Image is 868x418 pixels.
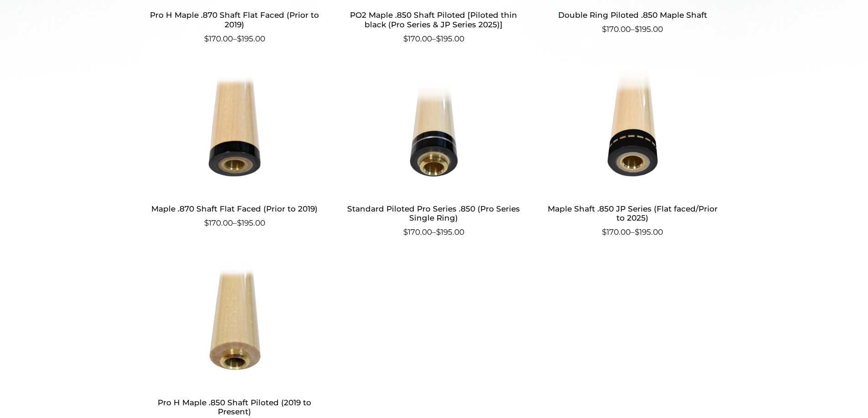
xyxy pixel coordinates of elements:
bdi: 195.00 [635,25,663,34]
bdi: 195.00 [237,34,265,43]
img: Maple .870 Shaft Flat Faced (Prior to 2019) [146,70,324,193]
span: – [146,33,324,45]
bdi: 195.00 [436,227,464,237]
img: Pro H Maple .850 Shaft Piloted (2019 to Present) [146,264,324,387]
span: $ [237,218,241,227]
span: $ [403,34,408,43]
bdi: 170.00 [204,218,233,227]
span: – [345,227,522,238]
bdi: 195.00 [635,227,663,237]
span: $ [403,227,408,237]
bdi: 195.00 [436,34,464,43]
span: $ [635,227,639,237]
bdi: 170.00 [602,25,631,34]
h2: Pro H Maple .870 Shaft Flat Faced (Prior to 2019) [146,7,324,33]
h2: Maple Shaft .850 JP Series (Flat faced/Prior to 2025) [544,200,721,227]
h2: Maple .870 Shaft Flat Faced (Prior to 2019) [146,200,324,217]
bdi: 170.00 [403,34,432,43]
span: $ [204,34,209,43]
img: Maple Shaft .850 JP Series (Flat faced/Prior to 2025) [544,70,721,193]
bdi: 170.00 [204,34,233,43]
span: $ [436,227,441,237]
bdi: 170.00 [403,227,432,237]
span: $ [635,25,639,34]
a: Standard Piloted Pro Series .850 (Pro Series Single Ring) $170.00–$195.00 [345,70,522,238]
span: – [146,217,324,229]
img: Standard Piloted Pro Series .850 (Pro Series Single Ring) [345,70,522,193]
a: Maple .870 Shaft Flat Faced (Prior to 2019) $170.00–$195.00 [146,70,324,229]
h2: Standard Piloted Pro Series .850 (Pro Series Single Ring) [345,200,522,227]
a: Maple Shaft .850 JP Series (Flat faced/Prior to 2025) $170.00–$195.00 [544,70,721,238]
span: – [544,24,721,35]
bdi: 195.00 [237,218,265,227]
span: $ [436,34,441,43]
span: $ [204,218,209,227]
span: $ [602,25,606,34]
span: $ [602,227,606,237]
span: $ [237,34,241,43]
span: – [544,227,721,238]
bdi: 170.00 [602,227,631,237]
h2: PO2 Maple .850 Shaft Piloted [Piloted thin black (Pro Series & JP Series 2025)] [345,7,522,33]
span: – [345,33,522,45]
h2: Double Ring Piloted .850 Maple Shaft [544,7,721,24]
